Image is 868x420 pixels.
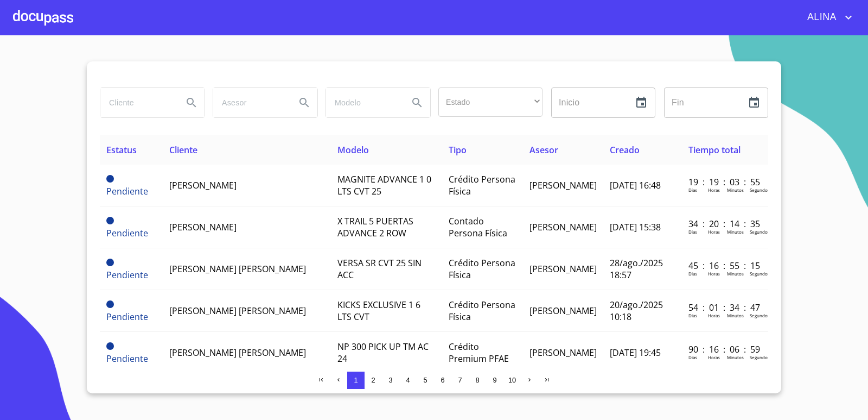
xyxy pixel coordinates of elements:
p: Segundos [750,312,770,318]
span: Pendiente [106,300,114,308]
p: Dias [688,187,697,193]
button: account of current user [799,9,855,26]
p: Minutos [727,229,744,235]
button: 7 [451,372,469,389]
button: 8 [469,372,486,389]
input: search [326,88,400,117]
span: Pendiente [106,269,148,281]
button: 2 [365,372,382,389]
span: Tiempo total [688,144,741,156]
span: Crédito Persona Física [449,299,515,323]
span: Tipo [449,144,467,156]
span: Pendiente [106,353,148,365]
span: Pendiente [106,217,114,224]
button: 10 [503,372,521,389]
span: Crédito Persona Física [449,257,515,281]
span: [PERSON_NAME] [169,221,237,233]
p: Minutos [727,271,744,277]
p: 19 : 19 : 03 : 55 [688,176,762,188]
span: [PERSON_NAME] [PERSON_NAME] [169,263,306,275]
span: [PERSON_NAME] [169,179,237,191]
span: Modelo [337,144,369,156]
p: Horas [708,354,720,360]
span: Estatus [106,144,137,156]
input: search [213,88,287,117]
button: Search [178,90,205,116]
p: Segundos [750,271,770,277]
p: 34 : 20 : 14 : 35 [688,218,762,230]
span: Pendiente [106,227,148,239]
button: 1 [347,372,365,389]
span: Pendiente [106,175,114,183]
span: 28/ago./2025 18:57 [610,257,663,281]
span: [PERSON_NAME] [PERSON_NAME] [169,347,306,359]
span: Pendiente [106,259,114,266]
span: MAGNITE ADVANCE 1 0 LTS CVT 25 [337,173,431,197]
button: 3 [382,372,399,389]
span: 7 [458,376,462,384]
span: [DATE] 15:38 [610,221,661,233]
p: 54 : 01 : 34 : 47 [688,302,762,314]
p: Dias [688,271,697,277]
span: Pendiente [106,185,148,197]
button: 9 [486,372,503,389]
span: 2 [371,376,375,384]
p: Horas [708,187,720,193]
p: Horas [708,229,720,235]
p: Minutos [727,187,744,193]
p: Dias [688,229,697,235]
p: Minutos [727,312,744,318]
span: NP 300 PICK UP TM AC 24 [337,341,429,365]
span: [DATE] 19:45 [610,347,661,359]
span: [PERSON_NAME] [529,263,597,275]
p: Segundos [750,187,770,193]
span: Pendiente [106,311,148,323]
span: [PERSON_NAME] [PERSON_NAME] [169,305,306,317]
span: 20/ago./2025 10:18 [610,299,663,323]
span: KICKS EXCLUSIVE 1 6 LTS CVT [337,299,420,323]
span: [PERSON_NAME] [529,347,597,359]
button: 4 [399,372,417,389]
p: Horas [708,271,720,277]
p: Dias [688,354,697,360]
span: Contado Persona Física [449,215,507,239]
p: Minutos [727,354,744,360]
span: Creado [610,144,640,156]
span: 6 [441,376,444,384]
span: Cliente [169,144,197,156]
span: ALINA [799,9,842,26]
span: 10 [508,376,516,384]
button: 5 [417,372,434,389]
span: [PERSON_NAME] [529,221,597,233]
span: 5 [423,376,427,384]
span: 9 [493,376,496,384]
p: Segundos [750,354,770,360]
span: X TRAIL 5 PUERTAS ADVANCE 2 ROW [337,215,413,239]
span: VERSA SR CVT 25 SIN ACC [337,257,422,281]
span: 4 [406,376,410,384]
input: search [100,88,174,117]
span: Crédito Premium PFAE [449,341,509,365]
span: Crédito Persona Física [449,173,515,197]
span: Asesor [529,144,558,156]
span: 1 [354,376,358,384]
span: [PERSON_NAME] [529,179,597,191]
button: Search [404,90,430,116]
p: Dias [688,312,697,318]
button: 6 [434,372,451,389]
button: Search [291,90,317,116]
p: 45 : 16 : 55 : 15 [688,260,762,272]
span: [PERSON_NAME] [529,305,597,317]
p: Horas [708,312,720,318]
div: ​ [438,87,542,117]
span: [DATE] 16:48 [610,179,661,191]
p: Segundos [750,229,770,235]
span: Pendiente [106,342,114,350]
span: 3 [388,376,392,384]
p: 90 : 16 : 06 : 59 [688,343,762,355]
span: 8 [475,376,479,384]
